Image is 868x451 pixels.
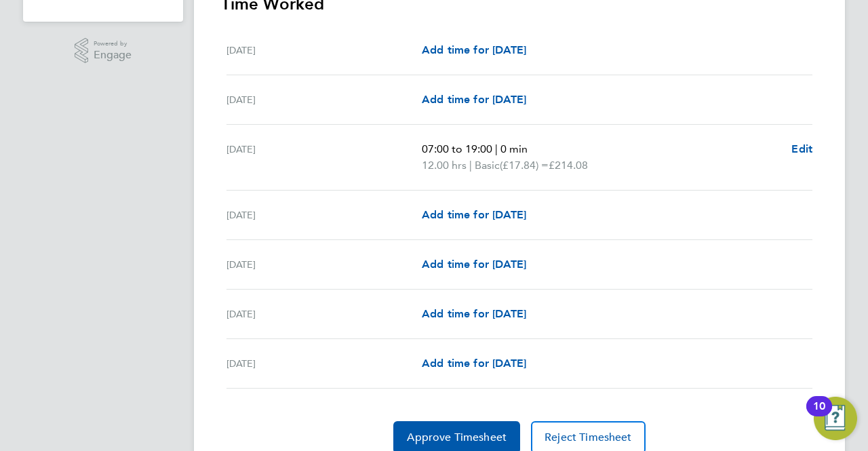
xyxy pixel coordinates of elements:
div: [DATE] [226,141,422,174]
span: Engage [94,50,132,61]
a: Add time for [DATE] [422,207,526,223]
div: [DATE] [226,355,422,372]
span: Add time for [DATE] [422,307,526,320]
a: Edit [791,141,812,157]
span: Edit [791,142,812,155]
button: Open Resource Center, 10 new notifications [814,397,857,440]
span: £214.08 [549,159,588,172]
div: [DATE] [226,42,422,58]
span: Add time for [DATE] [422,258,526,271]
span: Approve Timesheet [407,431,507,444]
span: Powered by [94,38,132,50]
span: 07:00 to 19:00 [422,142,492,155]
div: [DATE] [226,306,422,322]
span: (£17.84) = [500,159,549,172]
a: Add time for [DATE] [422,355,526,372]
span: Add time for [DATE] [422,43,526,56]
span: Reject Timesheet [545,431,632,444]
a: Add time for [DATE] [422,256,526,273]
span: | [495,142,498,155]
a: Powered byEngage [75,38,132,64]
span: Add time for [DATE] [422,93,526,106]
span: 0 min [500,142,528,155]
a: Add time for [DATE] [422,42,526,58]
span: Basic [475,157,500,174]
span: Add time for [DATE] [422,208,526,221]
span: 12.00 hrs [422,159,467,172]
span: | [469,159,472,172]
div: [DATE] [226,256,422,273]
div: 10 [813,406,825,424]
div: [DATE] [226,207,422,223]
a: Add time for [DATE] [422,306,526,322]
div: [DATE] [226,92,422,108]
span: Add time for [DATE] [422,357,526,370]
a: Add time for [DATE] [422,92,526,108]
